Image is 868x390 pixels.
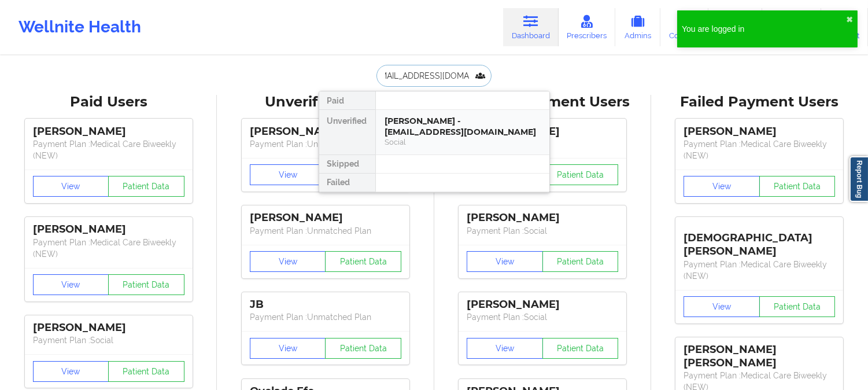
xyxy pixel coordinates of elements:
[108,176,184,197] button: Patient Data
[8,93,209,111] div: Paid Users
[660,8,708,46] a: Coaches
[467,338,543,359] button: View
[250,251,326,272] button: View
[33,138,184,161] p: Payment Plan : Medical Care Biweekly (NEW)
[385,137,540,147] div: Social
[559,8,616,46] a: Prescribers
[385,116,540,137] div: [PERSON_NAME] - [EMAIL_ADDRESS][DOMAIN_NAME]
[108,361,184,382] button: Patient Data
[325,338,401,359] button: Patient Data
[33,223,184,236] div: [PERSON_NAME]
[615,8,660,46] a: Admins
[225,93,426,111] div: Unverified Users
[319,91,375,110] div: Paid
[250,298,401,311] div: JB
[250,211,401,225] div: [PERSON_NAME]
[684,138,835,161] p: Payment Plan : Medical Care Biweekly (NEW)
[684,125,835,138] div: [PERSON_NAME]
[250,138,401,150] p: Payment Plan : Unmatched Plan
[33,125,184,138] div: [PERSON_NAME]
[684,296,760,317] button: View
[684,176,760,197] button: View
[467,298,618,311] div: [PERSON_NAME]
[250,311,401,323] p: Payment Plan : Unmatched Plan
[542,338,619,359] button: Patient Data
[33,361,109,382] button: View
[319,155,375,174] div: Skipped
[250,225,401,237] p: Payment Plan : Unmatched Plan
[325,251,401,272] button: Patient Data
[759,296,836,317] button: Patient Data
[33,334,184,346] p: Payment Plan : Social
[33,274,109,295] button: View
[33,176,109,197] button: View
[319,110,375,155] div: Unverified
[684,343,835,370] div: [PERSON_NAME] [PERSON_NAME]
[684,259,835,282] p: Payment Plan : Medical Care Biweekly (NEW)
[682,23,846,35] div: You are logged in
[467,211,618,225] div: [PERSON_NAME]
[108,274,184,295] button: Patient Data
[503,8,559,46] a: Dashboard
[846,15,853,24] button: close
[467,225,618,237] p: Payment Plan : Social
[849,156,868,202] a: Report Bug
[467,311,618,323] p: Payment Plan : Social
[250,125,401,138] div: [PERSON_NAME]
[319,174,375,192] div: Failed
[759,176,836,197] button: Patient Data
[33,321,184,334] div: [PERSON_NAME]
[659,93,860,111] div: Failed Payment Users
[250,164,326,185] button: View
[33,237,184,260] p: Payment Plan : Medical Care Biweekly (NEW)
[250,338,326,359] button: View
[542,164,619,185] button: Patient Data
[542,251,619,272] button: Patient Data
[467,251,543,272] button: View
[684,223,835,258] div: [DEMOGRAPHIC_DATA][PERSON_NAME]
